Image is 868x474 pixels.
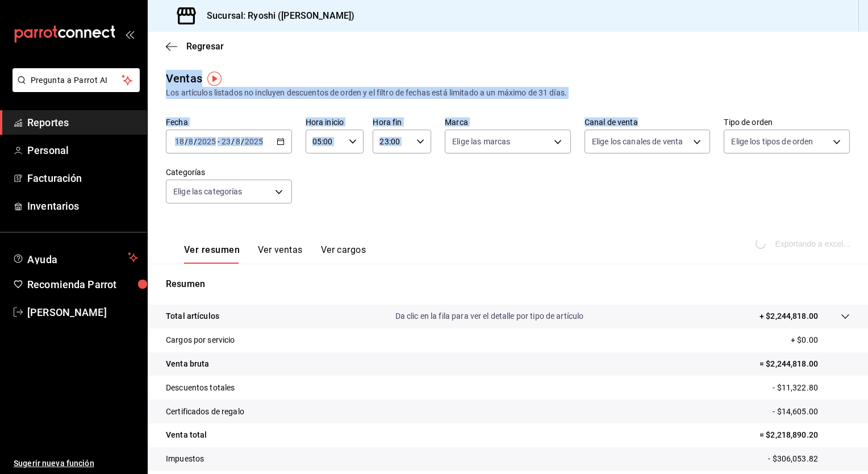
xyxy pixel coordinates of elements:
span: Recomienda Parrot [27,277,138,292]
p: Da clic en la fila para ver el detalle por tipo de artículo [395,310,584,322]
span: Elige los tipos de orden [731,136,813,147]
input: -- [188,137,194,146]
button: Ver ventas [258,244,303,264]
span: Reportes [27,115,138,130]
p: - $11,322.80 [773,382,850,394]
div: Ventas [166,70,202,87]
span: / [185,137,188,146]
label: Canal de venta [585,118,711,126]
label: Categorías [166,168,292,176]
input: ---- [244,137,264,146]
p: Descuentos totales [166,382,235,394]
span: Sugerir nueva función [14,458,138,469]
input: -- [174,137,185,146]
button: Regresar [166,41,224,52]
input: -- [221,137,231,146]
label: Hora inicio [306,118,364,126]
span: [PERSON_NAME] [27,305,138,320]
span: Elige las marcas [452,136,510,147]
button: open_drawer_menu [125,30,134,39]
p: Total artículos [166,310,219,322]
p: = $2,218,890.20 [759,429,850,441]
span: Elige las categorías [173,186,243,197]
p: Certificados de regalo [166,406,244,418]
p: Cargos por servicio [166,334,235,346]
p: Resumen [166,277,850,291]
span: Personal [27,143,138,158]
span: / [194,137,197,146]
p: = $2,244,818.00 [759,358,850,370]
a: Pregunta a Parrot AI [8,82,140,94]
button: Pregunta a Parrot AI [12,68,140,92]
div: Los artículos listados no incluyen descuentos de orden y el filtro de fechas está limitado a un m... [166,87,850,99]
label: Tipo de orden [724,118,850,126]
span: Elige los canales de venta [592,136,683,147]
span: Facturación [27,171,138,186]
p: - $14,605.00 [773,406,850,418]
p: Venta bruta [166,358,209,370]
span: / [241,137,244,146]
label: Hora fin [373,118,431,126]
p: Venta total [166,429,207,441]
h3: Sucursal: Ryoshi ([PERSON_NAME]) [198,9,354,23]
input: -- [235,137,241,146]
input: ---- [197,137,216,146]
button: Ver resumen [184,244,240,264]
label: Marca [445,118,571,126]
span: - [218,137,220,146]
button: Ver cargos [321,244,366,264]
p: - $306,053.82 [768,453,850,465]
img: Tooltip marker [207,72,222,86]
div: navigation tabs [184,244,366,264]
label: Fecha [166,118,292,126]
p: + $2,244,818.00 [759,310,818,322]
span: Inventarios [27,198,138,214]
span: Regresar [186,41,224,52]
span: / [231,137,235,146]
p: Impuestos [166,453,204,465]
span: Ayuda [27,251,123,264]
p: + $0.00 [791,334,850,346]
span: Pregunta a Parrot AI [31,74,122,86]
